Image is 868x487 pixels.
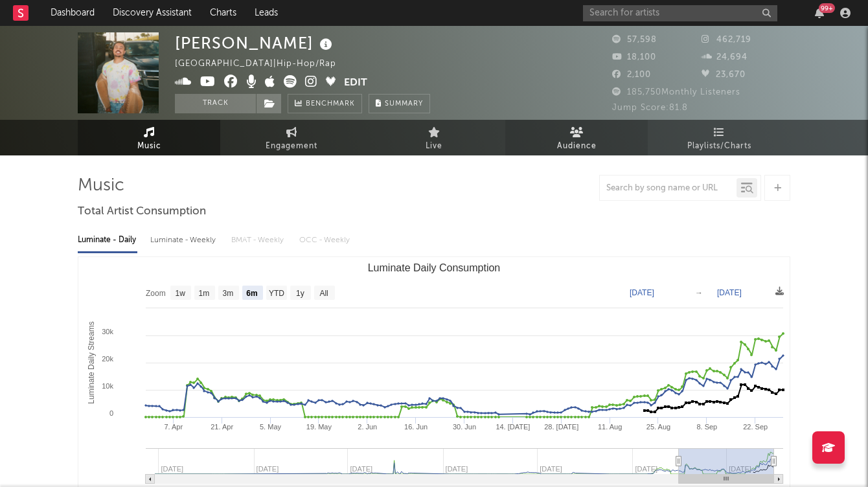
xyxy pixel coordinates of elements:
text: 6m [246,289,257,298]
text: Luminate Daily Streams [87,321,96,403]
input: Search for artists [583,5,777,21]
text: Luminate Daily Consumption [368,262,501,273]
a: Benchmark [288,94,362,113]
text: 16. Jun [404,423,428,431]
span: 185,750 Monthly Listeners [612,88,740,96]
text: 30. Jun [453,423,476,431]
text: 1m [199,289,210,298]
text: 5. May [260,423,282,431]
span: Benchmark [306,96,355,112]
a: Playlists/Charts [648,120,790,155]
text: 20k [102,355,113,363]
span: Playlists/Charts [687,139,751,154]
button: Track [175,94,256,113]
text: 28. [DATE] [544,423,578,431]
text: 11. Aug [598,423,622,431]
text: 1w [176,289,186,298]
div: 99 + [819,3,835,13]
div: Luminate - Weekly [150,229,218,251]
button: Edit [344,75,367,91]
text: 21. Apr [211,423,233,431]
button: Summary [369,94,430,113]
span: Engagement [266,139,317,154]
div: [PERSON_NAME] [175,32,336,54]
span: Summary [385,100,423,108]
span: Music [137,139,161,154]
div: [GEOGRAPHIC_DATA] | Hip-Hop/Rap [175,56,351,72]
text: 19. May [306,423,332,431]
button: 99+ [815,8,824,18]
span: 2,100 [612,71,651,79]
text: 25. Aug [646,423,670,431]
text: [DATE] [630,288,654,297]
span: Audience [557,139,597,154]
text: 2. Jun [358,423,377,431]
text: All [319,289,328,298]
text: 8. Sep [696,423,717,431]
text: 0 [109,409,113,417]
text: 1y [296,289,304,298]
text: [DATE] [717,288,742,297]
a: Engagement [220,120,363,155]
span: 23,670 [702,71,746,79]
a: Audience [505,120,648,155]
span: 24,694 [702,53,748,62]
span: 462,719 [702,36,751,44]
a: Music [78,120,220,155]
div: Luminate - Daily [78,229,137,251]
text: 3m [223,289,234,298]
input: Search by song name or URL [600,183,737,194]
span: 18,100 [612,53,656,62]
span: Live [426,139,442,154]
a: Live [363,120,505,155]
text: 22. Sep [743,423,768,431]
span: 57,598 [612,36,657,44]
text: 10k [102,382,113,390]
text: → [695,288,703,297]
span: Jump Score: 81.8 [612,104,688,112]
text: Zoom [146,289,166,298]
text: YTD [269,289,284,298]
text: 14. [DATE] [496,423,530,431]
text: 7. Apr [164,423,183,431]
text: 30k [102,328,113,335]
span: Total Artist Consumption [78,204,206,220]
